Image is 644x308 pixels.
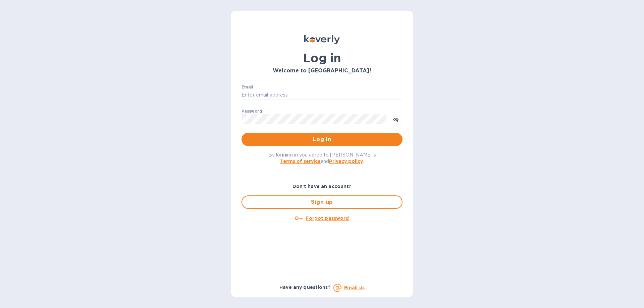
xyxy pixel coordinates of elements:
[241,51,402,65] h1: Log in
[241,133,402,146] button: Log in
[241,195,402,209] button: Sign up
[248,198,396,206] span: Sign up
[329,159,363,164] a: Privacy policy
[268,152,376,164] span: By logging in you agree to [PERSON_NAME]'s and .
[279,285,331,290] b: Have any questions?
[247,135,397,143] span: Log in
[389,112,402,126] button: toggle password visibility
[241,109,262,113] label: Password
[304,35,340,44] img: Koverly
[280,159,321,164] a: Terms of service
[306,215,349,221] u: Forgot password
[241,68,402,74] h3: Welcome to [GEOGRAPHIC_DATA]!
[292,184,352,189] b: Don't have an account?
[344,285,365,290] a: Email us
[241,85,253,89] label: Email
[241,90,402,100] input: Enter email address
